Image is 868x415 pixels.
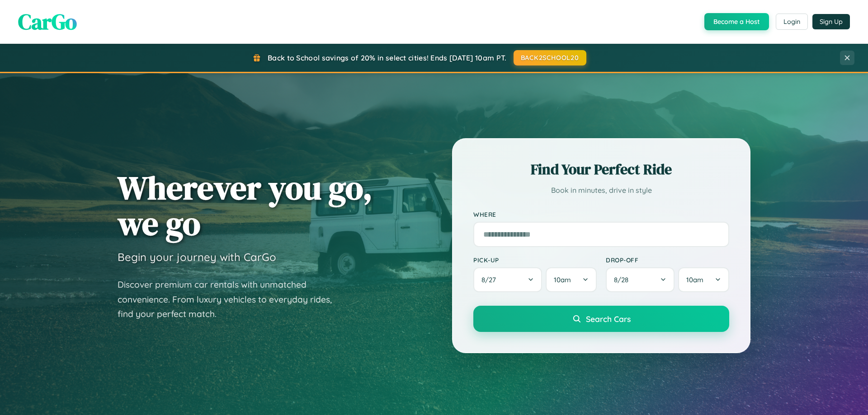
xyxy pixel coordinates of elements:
span: 10am [686,275,703,284]
h3: Begin your journey with CarGo [118,250,276,264]
button: Sign Up [812,14,850,29]
span: Search Cars [586,314,631,324]
span: 8 / 27 [481,275,500,284]
h2: Find Your Perfect Ride [473,159,729,179]
button: 8/28 [606,267,675,292]
button: Become a Host [704,13,769,30]
button: BACK2SCHOOL20 [514,50,586,65]
span: CarGo [18,7,77,37]
button: Search Cars [473,306,729,332]
label: Where [473,210,729,218]
p: Book in minutes, drive in style [473,184,729,197]
span: 8 / 28 [614,275,633,284]
label: Pick-up [473,256,597,264]
button: 8/27 [473,267,542,292]
label: Drop-off [606,256,729,264]
button: 10am [546,267,597,292]
span: 10am [554,275,571,284]
h1: Wherever you go, we go [118,170,373,241]
button: Login [776,14,808,30]
button: 10am [678,267,729,292]
span: Back to School savings of 20% in select cities! Ends [DATE] 10am PT. [268,53,506,62]
p: Discover premium car rentals with unmatched convenience. From luxury vehicles to everyday rides, ... [118,277,344,322]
